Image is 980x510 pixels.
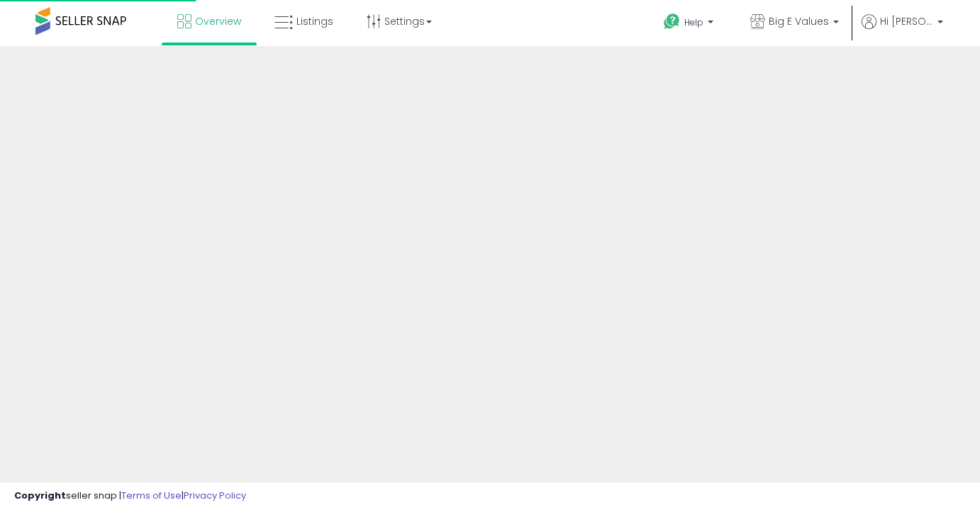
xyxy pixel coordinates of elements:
[14,489,66,502] strong: Copyright
[296,14,333,28] span: Listings
[195,14,241,28] span: Overview
[769,14,829,28] span: Big E Values
[663,13,681,31] i: Get Help
[14,489,246,503] div: seller snap | |
[652,2,728,46] a: Help
[880,14,933,28] span: Hi [PERSON_NAME]
[684,16,703,28] span: Help
[184,489,246,502] a: Privacy Policy
[862,14,943,46] a: Hi [PERSON_NAME]
[121,489,182,502] a: Terms of Use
